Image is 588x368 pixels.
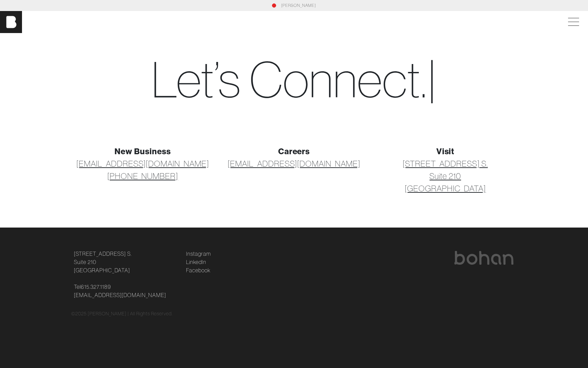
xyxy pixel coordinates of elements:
[81,283,111,291] a: 615.327.1189
[76,157,209,170] a: [EMAIL_ADDRESS][DOMAIN_NAME]
[374,145,517,157] div: Visit
[151,48,241,111] span: Let’s
[222,145,366,157] div: Careers
[186,250,211,258] a: Instagram
[281,2,316,9] a: [PERSON_NAME]
[71,310,517,317] div: © 2025
[88,310,173,317] p: [PERSON_NAME] | All Rights Reserved.
[74,250,132,274] a: [STREET_ADDRESS] S.Suite 210[GEOGRAPHIC_DATA]
[228,157,360,170] a: [EMAIL_ADDRESS][DOMAIN_NAME]
[186,266,210,274] a: Facebook
[454,251,514,265] img: bohan logo
[249,48,427,111] span: C o n n e c t .
[186,258,206,266] a: LinkedIn
[74,291,166,299] a: [EMAIL_ADDRESS][DOMAIN_NAME]
[74,283,178,299] p: Tel
[71,145,214,157] div: New Business
[107,170,178,182] a: [PHONE_NUMBER]
[403,157,488,194] a: [STREET_ADDRESS] S.Suite 210[GEOGRAPHIC_DATA]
